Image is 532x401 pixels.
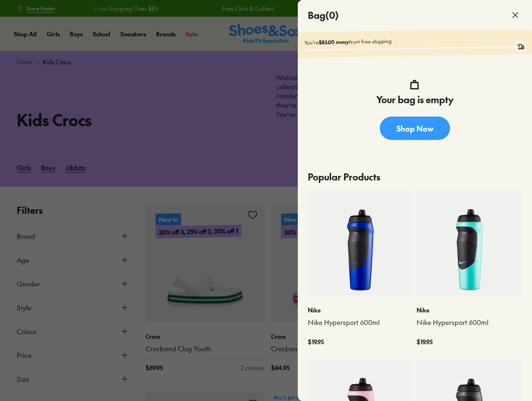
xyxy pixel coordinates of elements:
[308,163,522,190] p: Popular Products
[417,306,522,315] p: Nike
[308,8,339,22] h4: Bag ( 0 )
[308,318,413,327] a: Nike Hypersport 600ml
[319,38,349,46] b: $85.00 away
[417,318,522,327] a: Nike Hypersport 600ml
[380,117,450,140] a: Shop Now
[417,338,432,346] span: $ 19.95
[304,35,525,46] p: You're from free shipping
[308,338,324,346] span: $ 19.95
[308,306,413,315] p: Nike
[376,93,453,107] h4: Your bag is empty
